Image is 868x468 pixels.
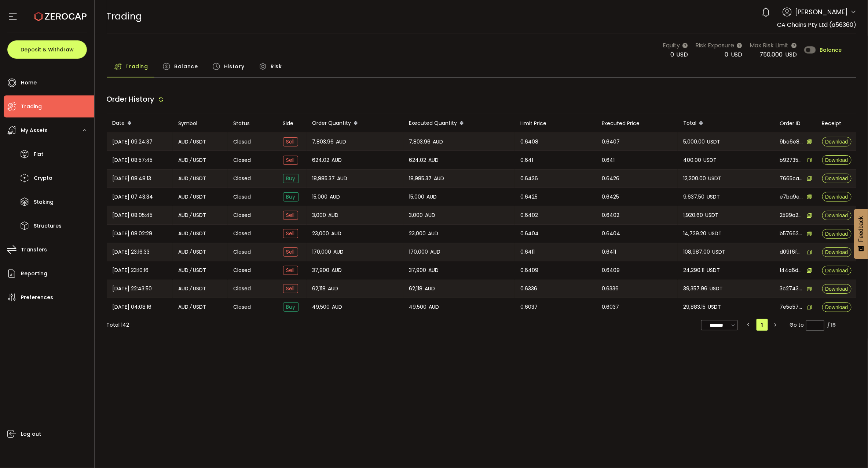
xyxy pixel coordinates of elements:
[684,174,706,183] span: 12,200.00
[337,174,348,183] span: AUD
[283,137,298,146] span: Sell
[409,303,427,311] span: 49,500
[21,125,48,136] span: My Assets
[312,248,332,256] span: 170,000
[825,194,848,199] span: Download
[283,192,299,202] span: Buy
[825,157,848,163] span: Download
[780,175,803,182] span: 7665ca89-7554-493f-af95-32222863dfaa
[825,250,848,255] span: Download
[780,303,803,311] span: 7e5a57ea-2eeb-4fe1-95a1-63164c76f1e0
[113,266,149,275] span: [DATE] 23:10:16
[696,41,735,50] span: Risk Exposure
[190,156,192,164] em: /
[409,229,426,238] span: 23,000
[190,266,192,275] em: /
[780,248,803,256] span: d09f6fb3-8af7-4064-b7c5-8d9f3d3ecfc8
[760,50,783,59] span: 750,000
[336,138,347,146] span: AUD
[283,266,298,275] span: Sell
[328,284,338,293] span: AUD
[113,156,153,164] span: [DATE] 08:57:45
[602,303,619,311] span: 0.6037
[234,138,251,146] span: Closed
[822,155,851,165] button: Download
[602,211,620,220] span: 0.6402
[228,119,277,128] div: Status
[277,119,307,128] div: Side
[283,229,298,238] span: Sell
[193,156,206,164] span: USDT
[332,229,342,238] span: AUD
[107,10,142,23] span: Trading
[602,248,616,256] span: 0.6411
[725,50,729,59] span: 0
[790,320,824,330] span: Go to
[179,174,189,183] span: AUD
[663,41,680,50] span: Equity
[785,50,797,59] span: USD
[602,174,620,183] span: 0.6426
[709,229,722,238] span: USDT
[822,302,851,312] button: Download
[820,47,842,52] span: Balance
[193,193,206,201] span: USDT
[704,156,717,164] span: USDT
[750,41,789,50] span: Max Risk Limit
[179,193,189,201] span: AUD
[521,248,535,256] span: 0.6411
[113,284,152,293] span: [DATE] 22:43:50
[193,266,206,275] span: USDT
[224,59,244,74] span: History
[825,305,848,310] span: Download
[521,229,539,238] span: 0.6404
[706,211,719,220] span: USDT
[190,284,192,293] em: /
[602,229,620,238] span: 0.6404
[671,50,674,59] span: 0
[193,303,206,311] span: USDT
[190,303,192,311] em: /
[684,266,705,275] span: 24,290.11
[179,303,189,311] span: AUD
[173,119,228,128] div: Symbol
[193,211,206,220] span: USDT
[409,284,423,293] span: 62,118
[179,248,189,256] span: AUD
[234,248,251,256] span: Closed
[190,193,192,201] em: /
[707,266,720,275] span: USDT
[780,211,803,219] span: 2599a2f9-d739-4166-9349-f3a110e7aa98
[822,211,851,220] button: Download
[312,156,330,164] span: 624.02
[332,266,342,275] span: AUD
[174,59,198,74] span: Balance
[707,138,721,146] span: USDT
[190,211,192,220] em: /
[684,156,702,164] span: 400.00
[521,174,538,183] span: 0.6426
[708,174,722,183] span: USDT
[425,211,436,220] span: AUD
[234,175,251,182] span: Closed
[780,266,803,274] span: 144a6d39-3ffb-43bc-8a9d-e5a66529c998
[307,117,403,130] div: Order Quantity
[329,211,339,220] span: AUD
[34,197,54,207] span: Staking
[7,40,87,59] button: Deposit & Withdraw
[283,211,298,220] span: Sell
[822,174,851,183] button: Download
[429,266,439,275] span: AUD
[330,193,340,201] span: AUD
[21,101,42,112] span: Trading
[521,156,534,164] span: 0.641
[822,229,851,239] button: Download
[113,193,153,201] span: [DATE] 07:43:34
[190,174,192,183] em: /
[234,156,251,164] span: Closed
[234,285,251,293] span: Closed
[234,266,251,274] span: Closed
[234,211,251,219] span: Closed
[409,174,432,183] span: 18,985.37
[684,138,705,146] span: 5,000.00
